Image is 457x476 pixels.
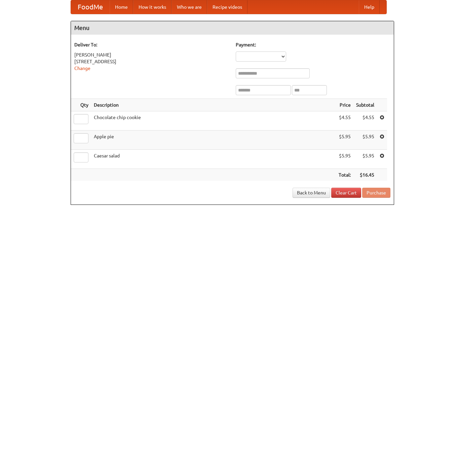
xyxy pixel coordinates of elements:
[207,0,247,14] a: Recipe videos
[74,58,229,65] div: [STREET_ADDRESS]
[91,99,336,111] th: Description
[71,21,394,35] h4: Menu
[71,99,91,111] th: Qty
[353,169,377,181] th: $16.45
[110,0,133,14] a: Home
[336,111,353,131] td: $4.55
[91,131,336,150] td: Apple pie
[336,169,353,181] th: Total:
[133,0,172,14] a: How it works
[331,188,361,198] a: Clear Cart
[353,131,377,150] td: $5.95
[293,188,330,198] a: Back to Menu
[353,111,377,131] td: $4.55
[74,41,229,48] h5: Deliver To:
[362,188,390,198] button: Purchase
[236,41,390,48] h5: Payment:
[336,150,353,169] td: $5.95
[91,150,336,169] td: Caesar salad
[359,0,380,14] a: Help
[91,111,336,131] td: Chocolate chip cookie
[336,131,353,150] td: $5.95
[353,99,377,111] th: Subtotal
[74,51,229,58] div: [PERSON_NAME]
[172,0,207,14] a: Who we are
[74,66,90,71] a: Change
[336,99,353,111] th: Price
[71,0,110,14] a: FoodMe
[353,150,377,169] td: $5.95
